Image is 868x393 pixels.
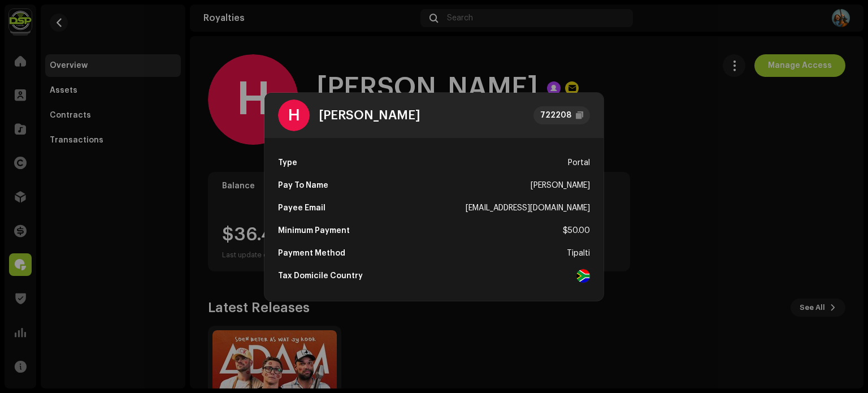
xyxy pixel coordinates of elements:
[531,174,590,197] div: [PERSON_NAME]
[278,219,350,242] div: Minimum Payment
[568,152,590,174] div: Portal
[540,109,571,122] div: 722208
[466,197,590,219] div: [EMAIL_ADDRESS][DOMAIN_NAME]
[563,219,590,242] div: $50.00
[278,265,363,287] div: Tax Domicile Country
[278,100,310,131] div: H
[319,109,420,122] div: [PERSON_NAME]
[278,197,325,219] div: Payee Email
[567,242,590,265] div: Tipalti
[278,152,297,174] div: Type
[278,242,345,265] div: Payment Method
[278,174,328,197] div: Pay To Name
